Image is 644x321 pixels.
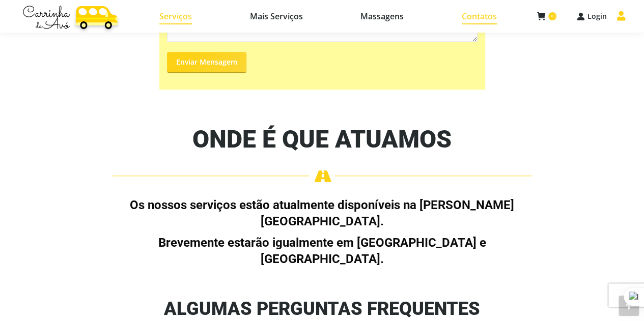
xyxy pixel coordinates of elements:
[360,11,404,21] span: Massagens
[167,52,246,72] input: Enviar Mensagem
[462,11,497,21] span: Contatos
[537,12,556,21] a: 0
[133,9,219,23] a: Serviços
[159,11,192,21] span: Serviços
[19,1,121,33] img: Carrinha da Avó
[223,9,329,23] a: Mais Serviços
[250,11,303,21] span: Mais Serviços
[4,298,640,320] h2: ALGUMAS PERGUNTAS FREQUENTES
[113,125,531,154] h2: ONDE É QUE ATUAMOS
[113,235,531,267] p: Brevemente estarão igualmente em [GEOGRAPHIC_DATA] e [GEOGRAPHIC_DATA].
[113,197,531,267] div: Os nossos serviços estão atualmente disponíveis na [PERSON_NAME][GEOGRAPHIC_DATA].
[577,12,607,21] a: Login
[435,9,523,23] a: Contatos
[334,9,431,23] a: Massagens
[548,12,556,20] span: 0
